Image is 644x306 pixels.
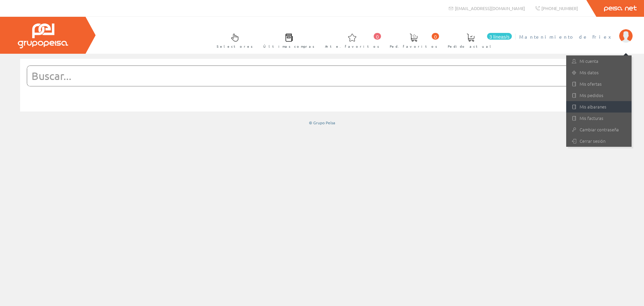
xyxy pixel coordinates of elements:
a: Mis facturas [566,113,632,124]
input: Buscar... [27,66,600,86]
font: [PHONE_NUMBER] [541,5,578,11]
font: Mis ofertas [580,81,602,87]
img: Grupo Peisa [18,24,68,48]
font: 3 líneas/s [489,34,509,40]
a: Mantenimiento de Friex [519,28,633,34]
font: 0 [376,34,379,40]
a: Mis ofertas [566,78,632,90]
a: Selectores [210,28,256,52]
font: Cerrar sesión [580,138,605,144]
font: Arte. favoritos [325,44,379,49]
font: Mantenimiento de Friex [519,34,616,40]
font: Pedido actual [448,44,493,49]
font: Últimas compras [263,44,315,49]
a: Cerrar sesión [566,135,632,147]
font: Mis datos [580,69,599,76]
font: Mi cuenta [580,58,598,64]
font: 0 [434,34,437,40]
a: Mi cuenta [566,55,632,67]
font: Mis pedidos [580,92,603,98]
font: Selectores [217,44,253,49]
font: Mis facturas [580,115,603,121]
font: [EMAIL_ADDRESS][DOMAIN_NAME] [455,5,525,11]
font: © Grupo Peisa [309,120,335,125]
a: Últimas compras [257,28,318,52]
a: Mis datos [566,67,632,78]
font: Cambiar contraseña [580,126,619,133]
a: Cambiar contraseña [566,124,632,135]
a: Mis albaranes [566,101,632,113]
a: Mis pedidos [566,90,632,101]
a: 3 líneas/s Pedido actual [441,28,514,52]
font: Ped. favoritos [390,44,437,49]
font: Mis albaranes [580,103,606,110]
